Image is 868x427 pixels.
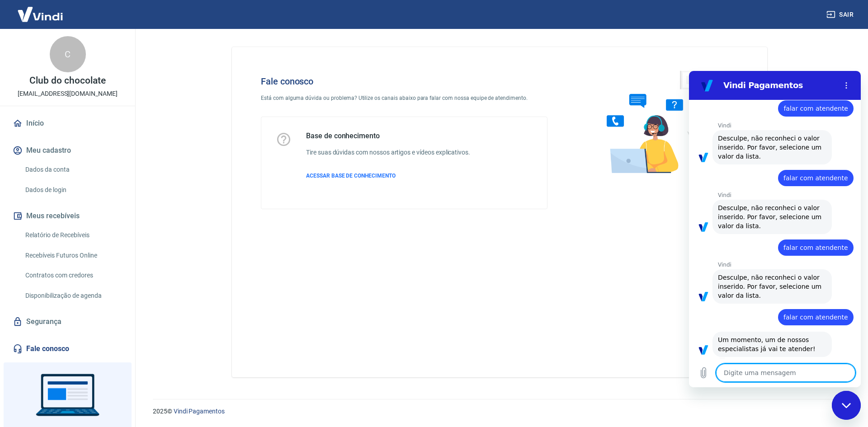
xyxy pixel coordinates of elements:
button: Meu cadastro [11,141,124,160]
a: Disponibilização de agenda [22,286,124,305]
a: Relatório de Recebíveis [22,226,124,244]
iframe: Botão para abrir a janela de mensagens, conversa em andamento [832,391,861,420]
p: Club do chocolate [29,76,105,85]
span: ACESSAR BASE DE CONHECIMENTO [306,173,396,179]
h5: Base de conhecimento [306,131,470,141]
p: [EMAIL_ADDRESS][DOMAIN_NAME] [18,89,118,99]
a: Dados de login [22,181,124,199]
h6: Tire suas dúvidas com nossos artigos e vídeos explicativos. [306,148,470,157]
img: Vindi [11,0,70,28]
button: Sair [825,6,857,23]
p: 2025 © [153,407,846,416]
a: ACESSAR BASE DE CONHECIMENTO [306,172,470,180]
a: Vindi Pagamentos [174,408,225,415]
iframe: Janela de mensagens [689,71,861,387]
a: Contratos com credores [22,266,124,285]
a: Início [11,113,124,133]
a: Dados da conta [22,160,124,179]
p: Está com alguma dúvida ou problema? Utilize os canais abaixo para falar com nossa equipe de atend... [261,94,547,102]
a: Segurança [11,312,124,332]
a: Fale conosco [11,339,124,359]
div: C [50,36,86,72]
a: Recebíveis Futuros Online [22,246,124,265]
button: Meus recebíveis [11,206,124,226]
img: Fale conosco [589,61,726,182]
h4: Fale conosco [261,76,547,87]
